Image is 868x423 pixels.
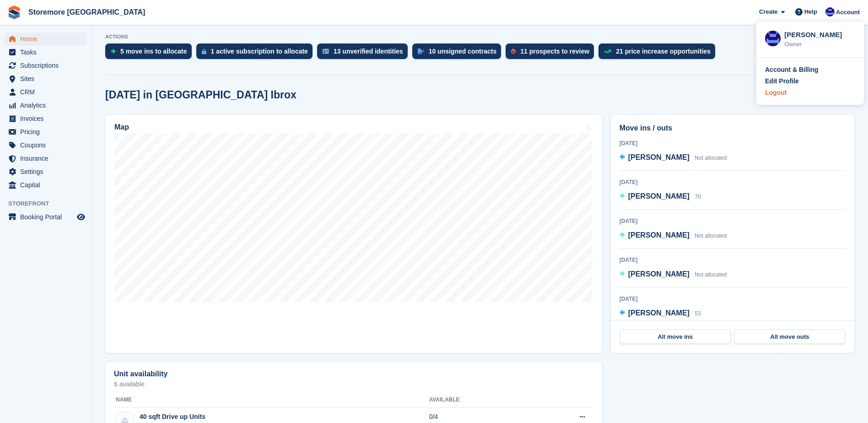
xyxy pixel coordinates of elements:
[20,165,75,178] span: Settings
[620,330,731,344] a: All move ins
[628,153,690,161] span: [PERSON_NAME]
[20,99,75,112] span: Analytics
[114,393,429,407] th: Name
[429,48,497,55] div: 10 unsigned contracts
[5,99,86,112] a: menu
[628,231,690,239] span: [PERSON_NAME]
[765,88,855,98] a: Logout
[804,7,817,16] span: Help
[695,310,701,317] span: 53
[734,330,845,344] a: All move outs
[114,123,129,131] h2: Map
[317,43,412,64] a: 13 unverified identities
[5,112,86,125] a: menu
[196,43,317,64] a: 1 active subscription to allocate
[5,59,86,72] a: menu
[695,271,727,278] span: Not allocated
[7,5,21,19] img: stora-icon-8386f47178a22dfd0bd8f6a31ec36ba5ce8667c1dd55bd0f319d3a0aa187defe.svg
[620,139,846,147] div: [DATE]
[784,40,855,49] div: Owner
[5,72,86,85] a: menu
[429,393,530,407] th: Available
[20,179,75,191] span: Capital
[418,49,424,54] img: contract_signature_icon-13c848040528278c33f63329250d36e43548de30e8caae1d1a13099fd9432cc5.svg
[114,370,167,378] h2: Unit availability
[620,269,727,281] a: [PERSON_NAME] Not allocated
[620,178,846,186] div: [DATE]
[105,34,854,40] p: ACTIONS
[620,217,846,225] div: [DATE]
[111,49,116,54] img: move_ins_to_allocate_icon-fdf77a2bb77ea45bf5b3d319d69a93e2d87916cf1d5bf7949dd705db3b84f3ca.svg
[334,48,403,55] div: 13 unverified identities
[5,211,86,223] a: menu
[695,233,727,239] span: Not allocated
[20,139,75,152] span: Coupons
[75,211,86,222] a: Preview store
[520,48,589,55] div: 11 prospects to review
[598,43,720,64] a: 21 price increase opportunities
[5,33,86,45] a: menu
[105,115,602,353] a: Map
[765,65,855,75] a: Account & Billing
[628,192,690,200] span: [PERSON_NAME]
[511,49,516,54] img: prospect-51fa495bee0391a8d652442698ab0144808aea92771e9ea1ae160a38d050c398.svg
[5,46,86,59] a: menu
[604,49,611,54] img: price_increase_opportunities-93ffe204e8149a01c8c9dc8f82e8f89637d9d84a8eef4429ea346261dce0b2c0.svg
[8,199,91,208] span: Storefront
[620,123,846,134] h2: Move ins / outs
[25,5,149,20] a: Storemore [GEOGRAPHIC_DATA]
[20,112,75,125] span: Invoices
[5,86,86,98] a: menu
[628,309,690,317] span: [PERSON_NAME]
[20,33,75,45] span: Home
[620,256,846,264] div: [DATE]
[825,7,835,16] img: Angela
[5,139,86,152] a: menu
[620,295,846,303] div: [DATE]
[20,86,75,98] span: CRM
[620,191,701,203] a: [PERSON_NAME] 70
[620,152,727,164] a: [PERSON_NAME] Not allocated
[20,211,75,223] span: Booking Portal
[628,270,690,278] span: [PERSON_NAME]
[765,31,781,46] img: Angela
[20,125,75,138] span: Pricing
[5,179,86,191] a: menu
[836,8,860,17] span: Account
[506,43,598,64] a: 11 prospects to review
[765,76,855,86] a: Edit Profile
[5,165,86,178] a: menu
[765,76,799,86] div: Edit Profile
[20,59,75,72] span: Subscriptions
[765,88,787,98] div: Logout
[620,308,701,320] a: [PERSON_NAME] 53
[784,30,855,38] div: [PERSON_NAME]
[140,412,205,422] div: 40 sqft Drive up Units
[412,43,506,64] a: 10 unsigned contracts
[695,194,701,200] span: 70
[765,65,819,75] div: Account & Billing
[620,230,727,242] a: [PERSON_NAME] Not allocated
[616,48,711,55] div: 21 price increase opportunities
[759,7,777,16] span: Create
[114,381,593,387] p: 6 available
[323,49,329,54] img: verify_identity-adf6edd0f0f0b5bbfe63781bf79b02c33cf7c696d77639b501bdc392416b5a36.svg
[211,48,308,55] div: 1 active subscription to allocate
[5,125,86,138] a: menu
[105,89,297,101] h2: [DATE] in [GEOGRAPHIC_DATA] Ibrox
[120,48,187,55] div: 5 move ins to allocate
[202,49,206,54] img: active_subscription_to_allocate_icon-d502201f5373d7db506a760aba3b589e785aa758c864c3986d89f69b8ff3...
[20,46,75,59] span: Tasks
[20,72,75,85] span: Sites
[105,43,196,64] a: 5 move ins to allocate
[5,152,86,165] a: menu
[20,152,75,165] span: Insurance
[695,155,727,161] span: Not allocated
